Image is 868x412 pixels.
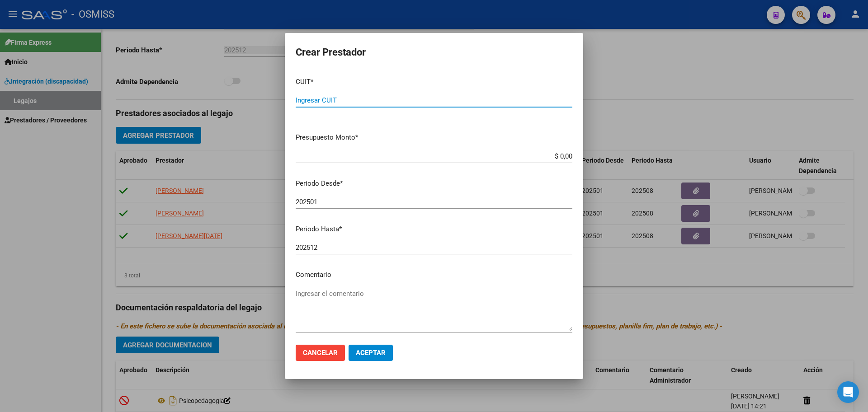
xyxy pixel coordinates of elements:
[296,270,572,280] p: Comentario
[296,132,572,143] p: Presupuesto Monto
[296,77,572,87] p: CUIT
[349,345,393,361] button: Aceptar
[837,381,859,403] div: Open Intercom Messenger
[296,345,345,361] button: Cancelar
[356,349,386,357] span: Aceptar
[303,349,338,357] span: Cancelar
[296,44,572,61] h2: Crear Prestador
[296,178,572,189] p: Periodo Desde
[296,224,572,234] p: Periodo Hasta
